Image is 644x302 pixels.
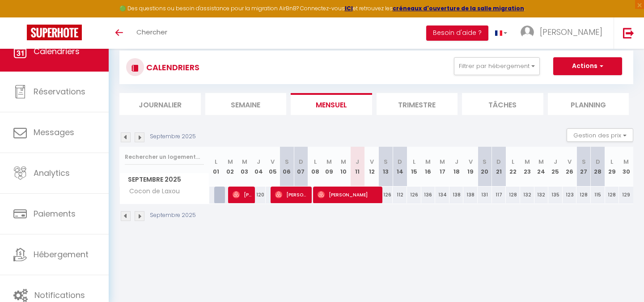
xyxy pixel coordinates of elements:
[596,157,600,166] abbr: D
[455,157,458,166] abbr: J
[34,86,85,97] span: Réservations
[449,187,464,203] div: 138
[463,187,478,203] div: 138
[534,187,549,203] div: 132
[576,147,591,187] th: 27
[520,147,534,187] th: 23
[520,187,534,203] div: 132
[478,187,492,203] div: 131
[27,25,82,40] img: Super Booking
[563,187,577,203] div: 123
[540,26,602,38] span: [PERSON_NAME]
[454,57,540,75] button: Filtrer par hébergement
[563,147,577,187] th: 26
[435,147,449,187] th: 17
[393,4,524,12] a: créneaux d'ouverture de la salle migration
[413,157,415,166] abbr: L
[285,157,289,166] abbr: S
[280,147,294,187] th: 06
[120,173,209,186] span: Septembre 2025
[251,147,266,187] th: 04
[384,157,388,166] abbr: S
[462,93,543,115] li: Tâches
[205,93,287,115] li: Semaine
[34,46,80,57] span: Calendriers
[121,187,182,196] span: Cocon de Laxou
[266,147,280,187] th: 05
[34,167,70,179] span: Analytics
[237,147,252,187] th: 03
[136,27,167,37] span: Chercher
[553,57,622,75] button: Actions
[435,187,449,203] div: 134
[299,157,303,166] abbr: D
[496,157,501,166] abbr: D
[242,157,247,166] abbr: M
[336,147,351,187] th: 10
[364,147,379,187] th: 12
[407,187,421,203] div: 126
[548,187,563,203] div: 135
[514,17,614,49] a: ... [PERSON_NAME]
[591,187,605,203] div: 115
[605,187,619,203] div: 128
[506,147,520,187] th: 22
[548,93,629,115] li: Planning
[591,147,605,187] th: 28
[576,187,591,203] div: 128
[291,93,372,115] li: Mensuel
[398,157,402,166] abbr: D
[379,187,393,203] div: 126
[492,147,506,187] th: 21
[271,157,275,166] abbr: V
[525,157,530,166] abbr: M
[425,157,431,166] abbr: M
[492,187,506,203] div: 117
[393,147,407,187] th: 14
[619,147,633,187] th: 30
[463,147,478,187] th: 19
[209,147,224,187] th: 01
[538,157,544,166] abbr: M
[568,157,572,166] abbr: V
[130,17,174,49] a: Chercher
[623,27,634,38] img: logout
[379,147,393,187] th: 13
[567,128,633,142] button: Gestion des prix
[326,157,332,166] abbr: M
[356,157,359,166] abbr: J
[469,157,473,166] abbr: V
[426,26,488,41] button: Besoin d'aide ?
[119,93,201,115] li: Journalier
[308,147,322,187] th: 08
[534,147,549,187] th: 24
[34,249,89,260] span: Hébergement
[223,147,237,187] th: 02
[251,187,266,203] div: 120
[478,147,492,187] th: 20
[294,147,308,187] th: 07
[582,157,586,166] abbr: S
[322,147,336,187] th: 09
[512,157,514,166] abbr: L
[449,147,464,187] th: 18
[275,186,309,203] span: [PERSON_NAME]
[610,157,613,166] abbr: L
[150,211,196,220] p: Septembre 2025
[345,4,353,12] a: ICI
[421,147,436,187] th: 16
[605,147,619,187] th: 29
[548,147,563,187] th: 25
[619,187,633,203] div: 129
[257,157,260,166] abbr: J
[351,147,365,187] th: 11
[554,157,557,166] abbr: J
[370,157,374,166] abbr: V
[233,186,252,203] span: [PERSON_NAME]
[228,157,233,166] abbr: M
[150,132,196,141] p: Septembre 2025
[34,208,76,219] span: Paiements
[407,147,421,187] th: 15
